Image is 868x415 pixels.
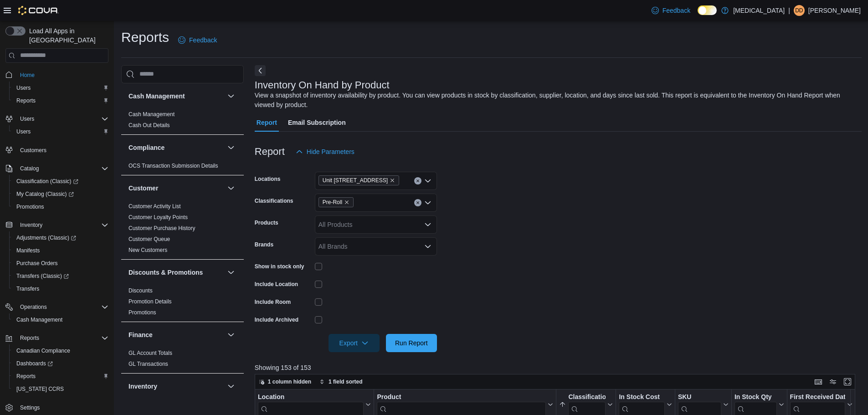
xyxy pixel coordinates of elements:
[2,301,112,313] button: Operations
[128,92,224,101] button: Cash Management
[13,245,108,256] span: Manifests
[9,125,112,138] button: Users
[16,220,108,231] span: Inventory
[16,113,38,124] button: Users
[20,404,40,411] span: Settings
[226,329,236,340] button: Finance
[128,350,172,356] a: GL Account Totals
[16,163,108,174] span: Catalog
[16,402,108,413] span: Settings
[13,314,108,325] span: Cash Management
[13,384,108,395] span: Washington CCRS
[255,80,390,91] h3: Inventory On Hand by Product
[813,376,824,387] button: Keyboard shortcuts
[334,334,374,352] span: Export
[13,271,72,282] a: Transfers (Classic)
[13,371,108,382] span: Reports
[9,344,112,357] button: Canadian Compliance
[18,6,59,15] img: Cova
[9,383,112,395] button: [US_STATE] CCRS
[16,220,46,231] button: Inventory
[16,145,50,156] a: Customers
[16,302,51,313] button: Operations
[255,146,285,157] h3: Report
[390,178,395,183] button: Remove Unit 385 North Dollarton Highway from selection in this group
[128,225,195,232] span: Customer Purchase History
[9,200,112,213] button: Promotions
[16,203,44,210] span: Promotions
[663,6,690,15] span: Feedback
[16,347,70,354] span: Canadian Compliance
[2,219,112,231] button: Inventory
[13,232,108,243] span: Adjustments (Classic)
[255,281,298,288] label: Include Location
[318,175,399,185] span: Unit 385 North Dollarton Highway
[128,330,224,339] button: Finance
[255,316,298,323] label: Include Archived
[16,70,38,81] a: Home
[128,268,203,277] h3: Discounts & Promotions
[13,232,80,243] a: Adjustments (Classic)
[128,361,168,367] a: GL Transactions
[2,401,112,414] button: Settings
[414,177,421,184] button: Clear input
[16,190,74,198] span: My Catalog (Classic)
[424,221,431,228] button: Open list of options
[128,287,153,294] a: Discounts
[9,175,112,188] a: Classification (Classic)
[395,338,428,348] span: Run Report
[128,225,195,231] a: Customer Purchase History
[13,314,66,325] a: Cash Management
[128,287,153,294] span: Discounts
[13,82,34,93] a: Users
[20,115,34,123] span: Users
[121,348,244,373] div: Finance
[128,382,224,391] button: Inventory
[128,163,218,169] a: OCS Transaction Submission Details
[16,113,108,124] span: Users
[619,393,664,401] div: In Stock Cost
[377,393,546,401] div: Product
[13,126,34,137] a: Users
[13,384,67,395] a: [US_STATE] CCRS
[128,236,170,242] a: Customer Queue
[2,143,112,157] button: Customers
[255,197,293,205] label: Classifications
[128,122,170,128] a: Cash Out Details
[288,113,346,132] span: Email Subscription
[255,363,862,372] p: Showing 153 of 153
[128,247,167,253] a: New Customers
[20,221,42,229] span: Inventory
[175,31,221,49] a: Feedback
[13,82,108,93] span: Users
[16,84,31,92] span: Users
[128,92,185,101] h3: Cash Management
[20,165,39,172] span: Catalog
[16,333,43,343] button: Reports
[414,199,421,206] button: Clear input
[255,219,278,226] label: Products
[255,65,266,76] button: Next
[128,111,175,118] span: Cash Management
[16,285,39,292] span: Transfers
[257,113,277,132] span: Report
[121,201,244,259] div: Customer
[13,371,39,382] a: Reports
[9,188,112,200] a: My Catalog (Classic)
[128,309,156,316] span: Promotions
[255,91,857,110] div: View a snapshot of inventory availability by product. You can view products in stock by classific...
[424,243,431,250] button: Open list of options
[2,113,112,125] button: Users
[128,162,218,169] span: OCS Transaction Submission Details
[128,143,164,152] h3: Compliance
[424,199,431,206] button: Open list of options
[13,345,74,356] a: Canadian Compliance
[9,231,112,244] a: Adjustments (Classic)
[13,126,108,137] span: Users
[128,203,181,210] span: Customer Activity List
[128,111,175,118] a: Cash Management
[16,234,76,241] span: Adjustments (Classic)
[13,245,43,256] a: Manifests
[128,184,158,193] h3: Customer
